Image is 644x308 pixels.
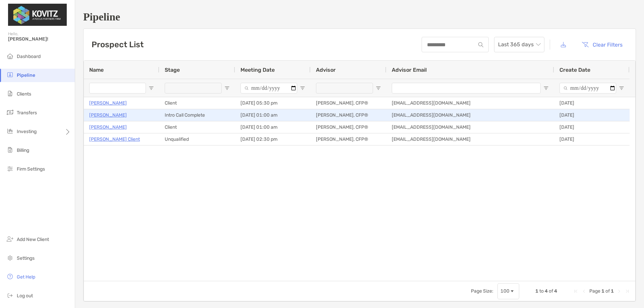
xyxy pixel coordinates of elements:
span: Get Help [17,274,35,280]
input: Meeting Date Filter Input [240,83,297,94]
h1: Pipeline [83,11,636,23]
div: Page Size: [471,288,493,294]
div: Last Page [625,289,630,294]
span: Billing [17,147,29,153]
div: Previous Page [581,289,587,294]
span: Add New Client [17,237,49,242]
div: Next Page [616,289,622,294]
div: [PERSON_NAME], CFP® [311,97,386,109]
img: input icon [478,42,483,47]
a: [PERSON_NAME] Client [89,135,140,143]
span: Name [89,67,104,73]
span: 1 [611,288,614,294]
input: Create Date Filter Input [559,83,616,94]
h3: Prospect List [92,40,144,49]
span: Clients [17,91,31,97]
img: Zoe Logo [8,3,67,27]
button: Clear Filters [577,37,628,52]
span: Last 365 days [498,37,540,52]
span: Settings [17,255,35,261]
div: [DATE] 05:30 pm [235,97,311,109]
span: Pipeline [17,72,35,78]
button: Open Filter Menu [619,85,624,91]
div: [DATE] 01:00 am [235,109,311,121]
div: [DATE] [554,97,630,109]
a: [PERSON_NAME] [89,123,127,131]
img: clients icon [6,89,14,98]
button: Open Filter Menu [224,85,230,91]
span: Advisor Email [392,67,427,73]
span: Advisor [316,67,336,73]
span: Meeting Date [240,67,275,73]
div: [EMAIL_ADDRESS][DOMAIN_NAME] [386,97,554,109]
img: firm-settings icon [6,165,14,173]
div: [DATE] [554,109,630,121]
span: Log out [17,293,33,299]
div: [DATE] 01:00 am [235,121,311,133]
div: [EMAIL_ADDRESS][DOMAIN_NAME] [386,121,554,133]
button: Open Filter Menu [300,85,305,91]
div: Client [159,97,235,109]
input: Name Filter Input [89,83,146,94]
a: [PERSON_NAME] [89,111,127,119]
a: [PERSON_NAME] [89,99,127,107]
div: [EMAIL_ADDRESS][DOMAIN_NAME] [386,109,554,121]
div: [PERSON_NAME], CFP® [311,121,386,133]
span: of [605,288,610,294]
span: 1 [601,288,604,294]
button: Open Filter Menu [376,85,381,91]
div: [DATE] [554,133,630,145]
span: Page [589,288,600,294]
img: get-help icon [6,272,14,281]
span: [PERSON_NAME]! [8,36,71,42]
div: Page Size [497,283,519,299]
span: 4 [545,288,548,294]
span: of [549,288,553,294]
input: Advisor Email Filter Input [392,83,541,94]
span: to [539,288,544,294]
span: Transfers [17,110,37,116]
span: Investing [17,129,37,134]
div: Client [159,121,235,133]
button: Open Filter Menu [149,85,154,91]
img: add_new_client icon [6,235,14,243]
div: Intro Call Complete [159,109,235,121]
div: [DATE] 02:30 pm [235,133,311,145]
div: [EMAIL_ADDRESS][DOMAIN_NAME] [386,133,554,145]
div: [PERSON_NAME], CFP® [311,109,386,121]
span: Dashboard [17,54,41,59]
span: 1 [535,288,538,294]
span: Stage [165,67,180,73]
div: 100 [500,288,509,294]
img: transfers icon [6,108,14,116]
img: investing icon [6,127,14,135]
div: [DATE] [554,121,630,133]
div: First Page [573,289,579,294]
span: 4 [554,288,557,294]
img: settings icon [6,254,14,262]
span: Create Date [559,67,590,73]
img: logout icon [6,291,14,299]
button: Open Filter Menu [543,85,549,91]
div: [PERSON_NAME], CFP® [311,133,386,145]
div: Unqualified [159,133,235,145]
span: Firm Settings [17,166,45,172]
img: pipeline icon [6,71,14,79]
img: billing icon [6,146,14,154]
img: dashboard icon [6,52,14,60]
